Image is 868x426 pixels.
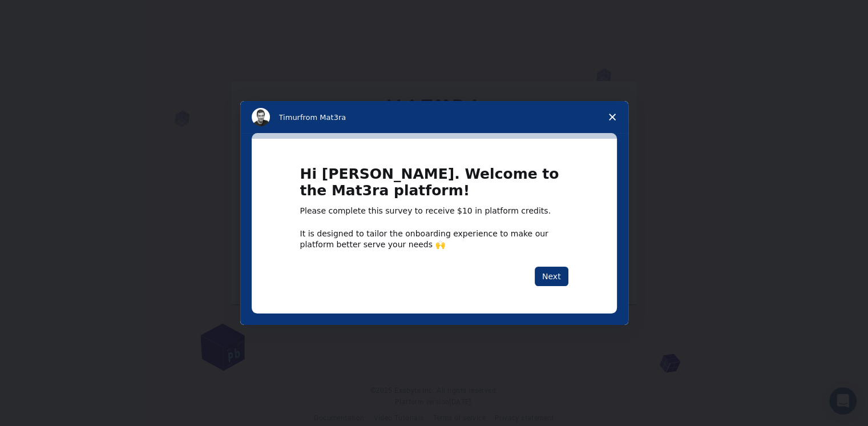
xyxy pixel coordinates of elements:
span: from Mat3ra [300,113,346,122]
span: Support [23,8,64,18]
img: Profile image for Timur [252,108,270,126]
button: Next [535,267,568,286]
div: Please complete this survey to receive $10 in platform credits. [300,206,568,217]
span: Close survey [596,101,628,133]
h1: Hi [PERSON_NAME]. Welcome to the Mat3ra platform! [300,166,568,206]
div: It is designed to tailor the onboarding experience to make our platform better serve your needs 🙌 [300,228,568,249]
span: Timur [279,113,300,122]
